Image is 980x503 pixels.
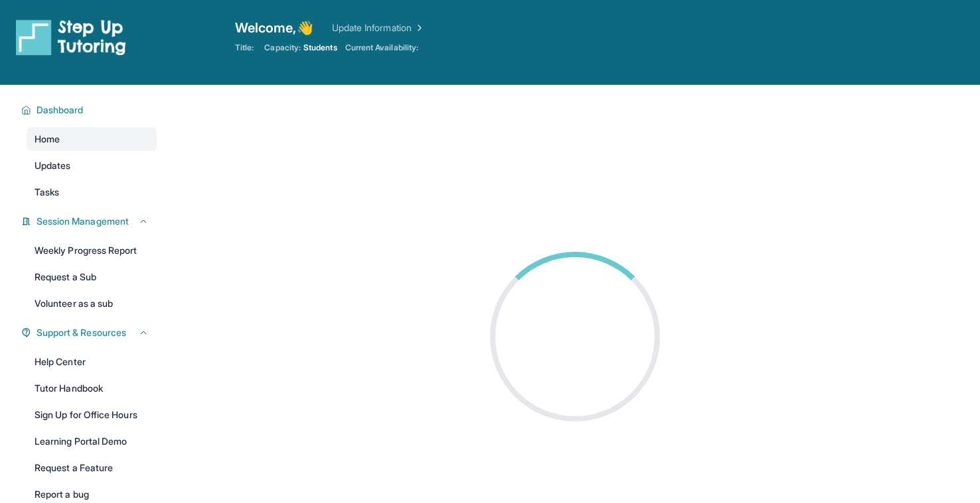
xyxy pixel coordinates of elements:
[27,239,157,262] a: Weekly Progress Report
[27,429,157,453] a: Learning Portal Demo
[35,186,59,199] span: Tasks
[37,103,84,117] span: Dashboard
[27,456,157,480] a: Request a Feature
[27,180,157,204] a: Tasks
[27,154,157,178] a: Updates
[16,19,126,56] img: logo
[35,133,60,146] span: Home
[37,215,129,228] span: Session Management
[27,292,157,315] a: Volunteer as a sub
[235,19,313,37] span: Welcome, 👋
[235,42,254,53] span: Title:
[27,127,157,151] a: Home
[27,265,157,289] a: Request a Sub
[37,326,126,339] span: Support & Resources
[412,21,425,34] img: Chevron Right
[35,159,71,172] span: Updates
[332,21,425,34] a: Update Information
[264,42,301,53] span: Capacity:
[27,403,157,427] a: Sign Up for Office Hours
[303,42,337,53] span: Students
[27,376,157,400] a: Tutor Handbook
[31,326,149,339] button: Support & Resources
[345,42,418,53] span: Current Availability:
[27,350,157,374] a: Help Center
[31,103,149,117] button: Dashboard
[31,215,149,228] button: Session Management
